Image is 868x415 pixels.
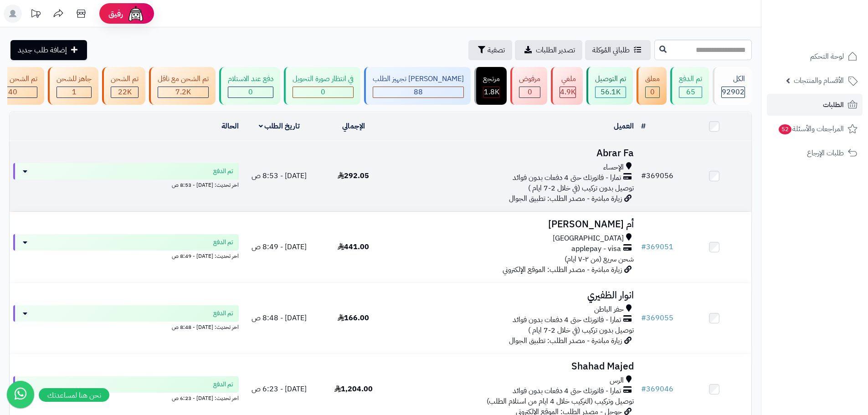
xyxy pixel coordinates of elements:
[24,5,47,25] a: تحديثات المنصة
[603,162,624,173] span: الإحساء
[252,384,307,395] span: [DATE] - 6:23 ص
[767,142,863,164] a: طلبات الإرجاع
[721,74,745,84] div: الكل
[645,74,660,84] div: معلق
[473,67,508,105] a: مرتجع 1.8K
[394,290,634,301] h3: انوار الظفيري
[794,74,844,87] span: الأقسام والمنتجات
[362,67,473,105] a: [PERSON_NAME] تجهيز الطلب 88
[394,219,634,230] h3: أم [PERSON_NAME]
[18,45,67,56] span: إضافة طلب جديد
[509,335,622,346] span: زيارة مباشرة - مصدر الطلب: تطبيق الجوال
[686,87,695,97] span: 65
[484,87,499,97] span: 1.8K
[810,50,844,63] span: لوحة التحكم
[293,74,354,84] div: في انتظار صورة التحويل
[487,396,634,407] span: توصيل وتركيب (التركيب خلال 4 ايام من استلام الطلب)
[513,173,621,183] span: تمارا - فاتورتك حتى 4 دفعات بدون فوائد
[596,87,626,97] div: 56065
[373,87,463,97] div: 88
[509,193,622,204] span: زيارة مباشرة - مصدر الطلب: تطبيق الجوال
[213,167,233,176] span: تم الدفع
[650,87,655,97] span: 0
[515,40,582,60] a: تصدير الطلبات
[394,361,634,372] h3: Shahad Majed
[519,87,540,97] div: 0
[641,170,673,181] a: #369056
[293,87,353,97] div: 0
[213,309,233,318] span: تم الدفع
[56,74,92,84] div: جاهز للشحن
[778,123,844,135] span: المراجعات والأسئلة
[13,322,239,331] div: اخر تحديث: [DATE] - 8:48 ص
[679,74,702,84] div: تم الدفع
[111,74,139,84] div: تم الشحن
[111,87,138,97] div: 22030
[321,87,325,97] span: 0
[228,74,273,84] div: دفع عند الاستلام
[595,74,626,84] div: تم التوصيل
[767,94,863,116] a: الطلبات
[778,124,792,135] span: 52
[722,87,745,97] span: 92902
[508,67,549,105] a: مرفوض 0
[646,87,659,97] div: 0
[641,241,673,252] a: #369051
[807,147,844,159] span: طلبات الإرجاع
[668,67,711,105] a: تم الدفع 65
[13,251,239,260] div: اخر تحديث: [DATE] - 8:49 ص
[560,87,575,97] span: 4.9K
[528,325,634,336] span: توصيل بدون تركيب (في خلال 2-7 ايام )
[641,121,646,132] a: #
[57,87,91,97] div: 1
[252,170,307,181] span: [DATE] - 8:53 ص
[641,384,646,395] span: #
[560,87,575,97] div: 4919
[46,67,100,105] a: جاهز للشحن 1
[158,74,209,84] div: تم الشحن مع ناقل
[614,121,634,132] a: العميل
[503,264,622,275] span: زيارة مباشرة - مصدر الطلب: الموقع الإلكتروني
[641,313,646,323] span: #
[513,315,621,325] span: تمارا - فاتورتك حتى 4 دفعات بدون فوائد
[513,386,621,396] span: تمارا - فاتورتك حتى 4 دفعات بدون فوائد
[72,87,77,97] span: 1
[334,384,373,395] span: 1,204.00
[767,118,863,140] a: المراجعات والأسئلة52
[175,87,191,97] span: 7.2K
[483,74,500,84] div: مرتجع
[536,45,575,56] span: تصدير الطلبات
[13,179,239,189] div: اخر تحديث: [DATE] - 8:53 ص
[213,380,233,389] span: تم الدفع
[601,87,621,97] span: 56.1K
[108,8,123,19] span: رفيق
[158,87,208,97] div: 7223
[635,67,668,105] a: معلق 0
[221,121,239,132] a: الحالة
[488,45,505,56] span: تصفية
[571,244,621,254] span: applepay - visa
[100,67,147,105] a: تم الشحن 22K
[414,87,423,97] span: 88
[282,67,362,105] a: في انتظار صورة التحويل 0
[147,67,217,105] a: تم الشحن مع ناقل 7.2K
[252,313,307,323] span: [DATE] - 8:48 ص
[342,121,365,132] a: الإجمالي
[519,74,540,84] div: مرفوض
[127,5,145,23] img: ai-face.png
[641,384,673,395] a: #369046
[468,40,512,60] button: تصفية
[483,87,499,97] div: 1763
[213,238,233,247] span: تم الدفع
[585,67,635,105] a: تم التوصيل 56.1K
[560,74,576,84] div: ملغي
[585,40,651,60] a: طلباتي المُوكلة
[118,87,132,97] span: 22K
[823,98,844,111] span: الطلبات
[641,170,646,181] span: #
[553,233,624,244] span: [GEOGRAPHIC_DATA]
[338,241,369,252] span: 441.00
[679,87,702,97] div: 65
[373,74,464,84] div: [PERSON_NAME] تجهيز الطلب
[641,241,646,252] span: #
